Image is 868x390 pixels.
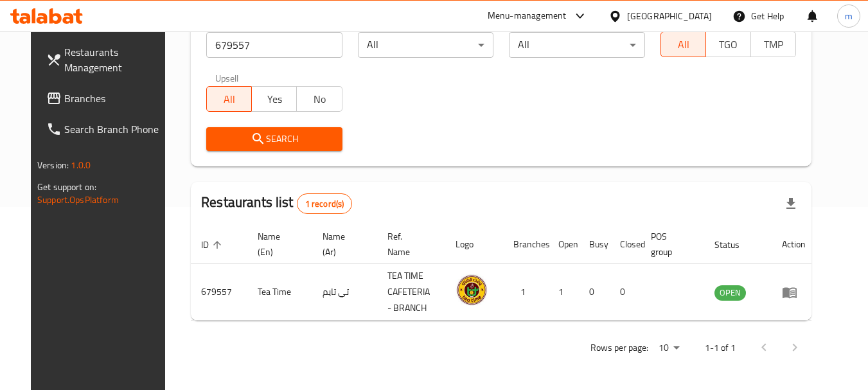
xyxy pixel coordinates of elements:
[206,86,252,112] button: All
[302,90,337,109] span: No
[775,188,806,219] div: Export file
[627,9,712,23] div: [GEOGRAPHIC_DATA]
[509,32,644,58] div: All
[297,198,352,210] span: 1 record(s)
[714,237,756,253] span: Status
[750,31,796,57] button: TMP
[610,264,641,321] td: 0
[251,86,297,112] button: Yes
[201,193,352,214] h2: Restaurants list
[666,35,701,54] span: All
[756,35,791,54] span: TMP
[705,340,736,356] p: 1-1 of 1
[191,264,247,321] td: 679557
[456,274,488,306] img: Tea Time
[488,8,567,24] div: Menu-management
[201,237,226,253] span: ID
[258,229,297,260] span: Name (En)
[579,264,610,321] td: 0
[705,31,751,57] button: TGO
[445,225,503,264] th: Logo
[64,44,166,75] span: Restaurants Management
[191,225,816,321] table: enhanced table
[296,86,342,112] button: No
[711,35,746,54] span: TGO
[845,9,853,23] span: m
[37,157,69,173] span: Version:
[36,83,176,114] a: Branches
[206,32,342,58] input: Search for restaurant name or ID..
[548,225,579,264] th: Open
[212,90,247,109] span: All
[215,73,239,82] label: Upsell
[323,229,362,260] span: Name (Ar)
[714,285,746,301] div: OPEN
[503,264,548,321] td: 1
[503,225,548,264] th: Branches
[387,229,430,260] span: Ref. Name
[257,90,292,109] span: Yes
[247,264,312,321] td: Tea Time
[64,121,166,137] span: Search Branch Phone
[579,225,610,264] th: Busy
[548,264,579,321] td: 1
[37,179,96,195] span: Get support on:
[714,285,746,300] span: OPEN
[217,131,332,147] span: Search
[297,193,353,214] div: Total records count
[358,32,493,58] div: All
[206,127,342,151] button: Search
[37,191,119,208] a: Support.OpsPlatform
[651,229,689,260] span: POS group
[782,285,806,300] div: Menu
[36,114,176,145] a: Search Branch Phone
[772,225,816,264] th: Action
[71,157,91,173] span: 1.0.0
[312,264,377,321] td: تي تايم
[590,340,648,356] p: Rows per page:
[36,37,176,83] a: Restaurants Management
[653,339,684,358] div: Rows per page:
[610,225,641,264] th: Closed
[660,31,706,57] button: All
[64,91,166,106] span: Branches
[377,264,445,321] td: TEA TIME CAFETERIA - BRANCH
